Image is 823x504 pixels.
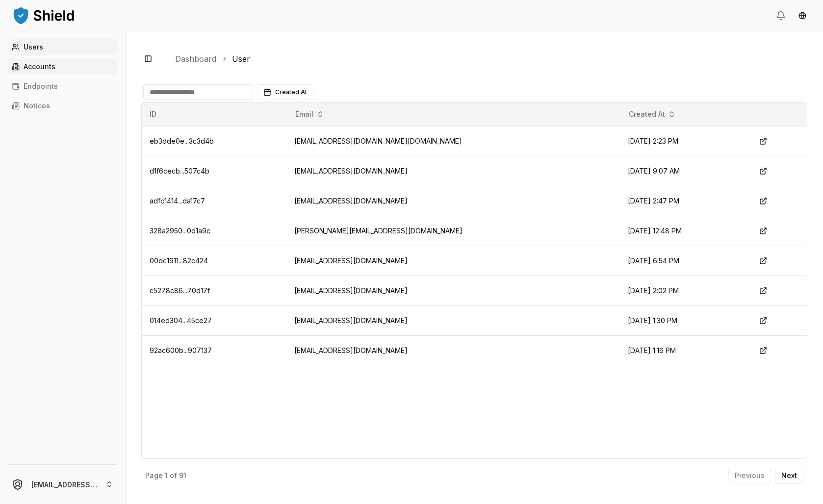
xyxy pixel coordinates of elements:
[286,305,620,335] td: [EMAIL_ADDRESS][DOMAIN_NAME]
[286,216,620,246] td: [PERSON_NAME][EMAIL_ADDRESS][DOMAIN_NAME]
[12,5,76,25] img: ShieldPay Logo
[150,137,214,145] span: eb3dde0e...3c3d4b
[150,346,212,354] span: 92ac600b...907137
[628,346,676,354] span: [DATE] 1:16 PM
[625,106,680,122] button: Created At
[781,472,797,479] p: Next
[24,102,50,109] p: Notices
[286,246,620,276] td: [EMAIL_ADDRESS][DOMAIN_NAME]
[24,63,55,70] p: Accounts
[4,469,121,500] button: [EMAIL_ADDRESS][PERSON_NAME][DOMAIN_NAME]
[628,227,682,235] span: [DATE] 12:48 PM
[628,137,678,145] span: [DATE] 2:23 PM
[150,227,210,235] span: 328a2950...0d1a9c
[142,102,286,126] th: ID
[175,53,216,65] a: Dashboard
[24,83,58,90] p: Endpoints
[24,44,43,50] p: Users
[8,59,117,75] a: Accounts
[275,88,307,96] span: Created At
[628,167,680,175] span: [DATE] 9:07 AM
[291,106,328,122] button: Email
[31,479,98,490] p: [EMAIL_ADDRESS][PERSON_NAME][DOMAIN_NAME]
[170,472,177,479] p: of
[232,53,250,65] a: User
[286,335,620,365] td: [EMAIL_ADDRESS][DOMAIN_NAME]
[628,197,679,205] span: [DATE] 2:47 PM
[145,472,163,479] p: Page
[257,84,313,100] button: Created At
[286,156,620,186] td: [EMAIL_ADDRESS][DOMAIN_NAME]
[150,197,205,205] span: adfc1414...da17c7
[150,316,212,325] span: 014ed304...45ce27
[628,286,679,295] span: [DATE] 2:02 PM
[286,126,620,156] td: [EMAIL_ADDRESS][DOMAIN_NAME][DOMAIN_NAME]
[286,276,620,305] td: [EMAIL_ADDRESS][DOMAIN_NAME]
[150,256,208,265] span: 00dc1911...82c424
[8,39,117,55] a: Users
[775,468,803,483] button: Next
[150,167,209,175] span: d1f6cecb...507c4b
[628,256,679,265] span: [DATE] 6:54 PM
[286,186,620,216] td: [EMAIL_ADDRESS][DOMAIN_NAME]
[628,316,677,325] span: [DATE] 1:30 PM
[165,472,168,479] p: 1
[8,78,117,94] a: Endpoints
[179,472,186,479] p: 91
[150,286,210,295] span: c5278c86...70d17f
[8,98,117,114] a: Notices
[175,53,799,65] nav: breadcrumb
